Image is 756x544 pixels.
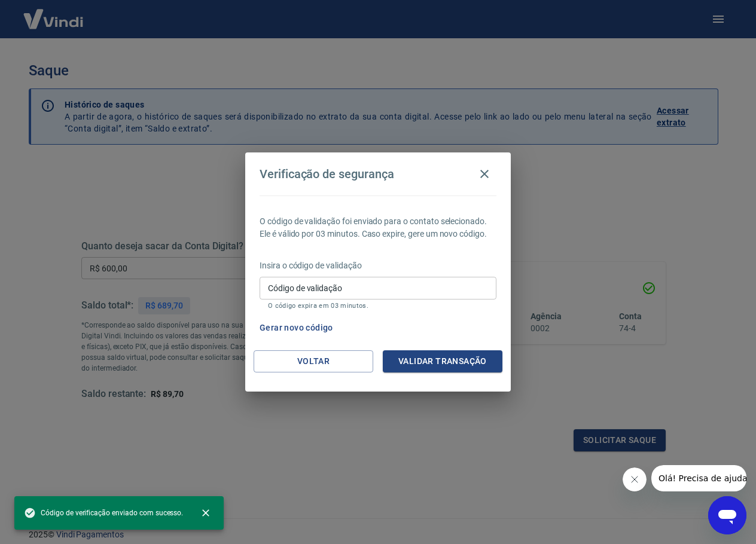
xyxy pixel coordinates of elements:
[383,350,502,372] button: Validar transação
[260,259,496,272] p: Insira o código de validação
[260,215,496,240] p: O código de validação foi enviado para o contato selecionado. Ele é válido por 03 minutos. Caso e...
[623,467,647,491] iframe: Fechar mensagem
[7,8,100,18] span: Olá! Precisa de ajuda?
[268,302,488,310] p: O código expira em 03 minutos.
[255,317,338,339] button: Gerar novo código
[260,167,394,181] h4: Verificação de segurança
[708,496,746,534] iframe: Botão para abrir a janela de mensagens
[651,465,746,491] iframe: Mensagem da empresa
[254,350,373,372] button: Voltar
[24,507,183,519] span: Código de verificação enviado com sucesso.
[193,500,219,526] button: close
